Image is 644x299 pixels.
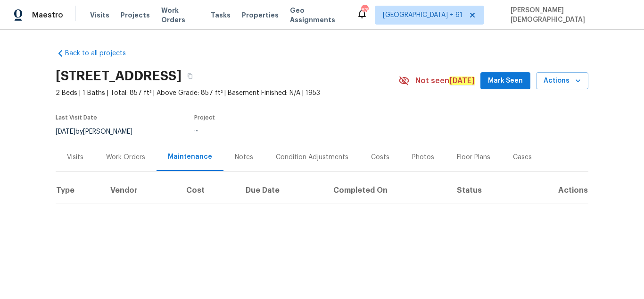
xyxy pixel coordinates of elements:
span: [PERSON_NAME][DEMOGRAPHIC_DATA] [507,6,630,25]
span: [GEOGRAPHIC_DATA] + 61 [383,10,462,20]
span: Geo Assignments [290,6,345,25]
span: Last Visit Date [56,115,97,120]
span: Maestro [32,10,63,20]
h2: [STREET_ADDRESS] [56,71,182,81]
a: Back to all projects [56,49,146,58]
div: Notes [235,153,253,162]
span: Tasks [211,12,231,18]
em: [DATE] [449,77,475,85]
div: Visits [67,153,83,162]
span: [DATE] [56,128,75,135]
span: Project [194,115,215,120]
button: Mark Seen [480,72,530,90]
span: Properties [242,10,279,20]
th: Completed On [326,178,449,204]
th: Type [56,178,103,204]
th: Cost [179,178,239,204]
th: Status [449,178,521,204]
span: Actions [544,75,581,87]
button: Copy Address [182,68,198,85]
div: 836 [361,6,368,15]
th: Vendor [103,178,179,204]
div: Costs [371,153,389,162]
span: Work Orders [161,6,199,25]
span: Visits [90,10,109,20]
div: Work Orders [106,153,145,162]
div: Maintenance [168,152,212,162]
div: ... [194,126,375,133]
span: Projects [121,10,150,20]
button: Actions [536,72,588,90]
div: Photos [412,153,434,162]
div: by [PERSON_NAME] [56,126,144,137]
th: Actions [521,178,588,204]
div: Floor Plans [457,153,490,162]
div: Condition Adjustments [276,153,348,162]
span: 2 Beds | 1 Baths | Total: 857 ft² | Above Grade: 857 ft² | Basement Finished: N/A | 1953 [56,88,398,98]
div: Cases [513,153,532,162]
span: Not seen [415,76,475,85]
th: Due Date [238,178,326,204]
span: Mark Seen [488,75,523,87]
